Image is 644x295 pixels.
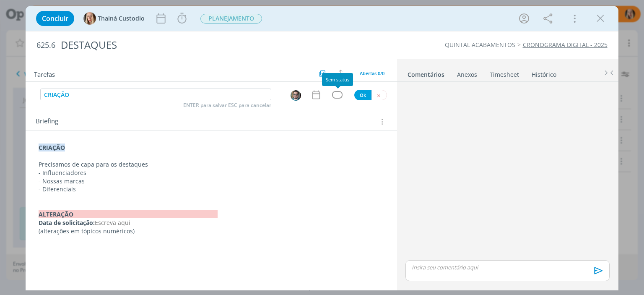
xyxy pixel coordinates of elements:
button: PLANEJAMENTO [200,13,262,24]
strong: CRIAÇÃO [39,144,65,151]
img: R [291,90,301,101]
button: R [290,90,301,101]
span: Thainá Custodio [98,16,145,21]
button: TThainá Custodio [83,12,145,25]
a: Comentários [407,67,445,79]
p: - Influenciadores [39,169,384,177]
span: PLANEJAMENTO [200,14,262,23]
p: - Nossas marcas [39,177,384,185]
strong: Data de solicitação: [39,219,95,227]
img: T [83,12,96,25]
img: arrow-down-up.svg [339,70,345,77]
span: Concluir [42,15,68,22]
a: QUINTAL ACABAMENTOS [445,41,515,49]
span: Escreva aqui [95,219,130,227]
button: Ok [354,90,371,100]
span: Abertas 0/0 [360,70,384,76]
a: CRONOGRAMA DIGITAL - 2025 [523,41,608,49]
p: - Diferenciais [39,185,384,193]
span: Briefing [36,116,58,127]
div: dialog [26,6,618,290]
div: DESTAQUES [57,35,366,55]
span: ENTER para salvar ESC para cancelar [183,102,271,109]
div: Sem status [322,73,353,86]
span: 625.6 [36,41,55,50]
p: Precisamos de capa para os destaques [39,160,384,169]
p: (alterações em tópicos numéricos) [39,227,384,235]
a: Timesheet [489,67,519,79]
strong: ALTERAÇÃO [39,210,218,218]
button: Concluir [36,11,74,26]
a: Histórico [531,67,557,79]
div: Anexos [457,70,477,79]
span: Tarefas [34,68,55,78]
